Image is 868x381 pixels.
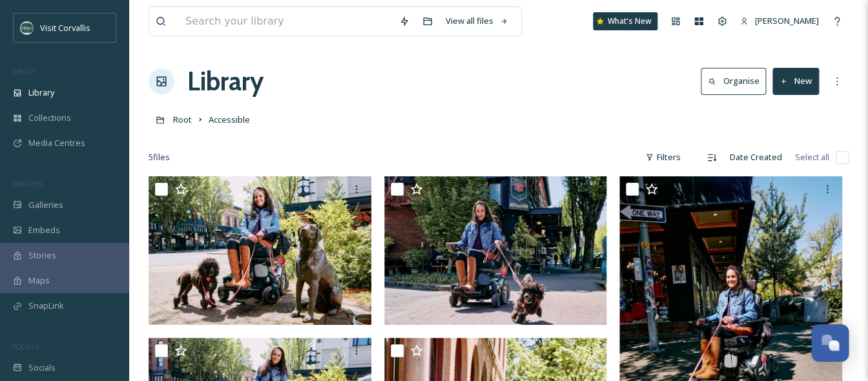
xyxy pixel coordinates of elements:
[593,12,657,30] a: What's New
[187,62,263,101] a: Library
[28,199,63,211] span: Galleries
[772,68,819,94] button: New
[701,68,772,94] a: Organise
[439,8,515,34] a: View all files
[173,112,192,127] a: Root
[13,67,36,76] span: MEDIA
[28,274,50,287] span: Maps
[149,176,371,325] img: Downtown-Corvallis-Accessible-Wheelchair-2025-4.jpg
[13,342,39,351] span: SOCIALS
[723,145,789,170] div: Date Created
[13,179,43,189] span: WIDGETS
[28,362,56,374] span: Socials
[173,114,192,125] span: Root
[28,137,85,149] span: Media Centres
[28,224,60,236] span: Embeds
[811,324,849,362] button: Open Chat
[21,21,34,34] img: visit-corvallis-badge-dark-blue-orange%281%29.png
[179,7,393,36] input: Search your library
[701,68,766,94] button: Organise
[734,8,825,34] a: [PERSON_NAME]
[28,249,56,262] span: Stories
[795,151,829,163] span: Select all
[149,151,170,163] span: 5 file s
[209,114,250,125] span: Accessible
[40,22,90,34] span: Visit Corvallis
[639,145,687,170] div: Filters
[28,87,54,99] span: Library
[209,112,250,127] a: Accessible
[28,300,64,312] span: SnapLink
[384,176,607,325] img: Downtown-Corvallis-Accessible-Wheelchair-2025-1.jpg
[28,112,71,124] span: Collections
[755,15,819,26] span: [PERSON_NAME]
